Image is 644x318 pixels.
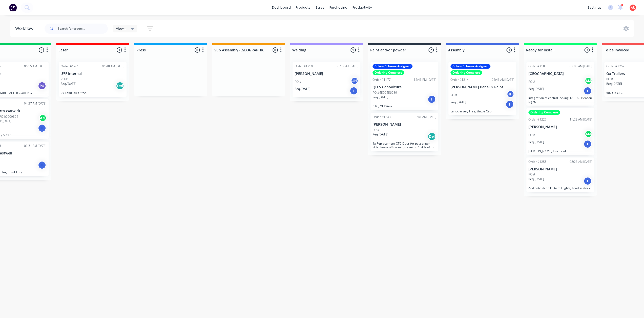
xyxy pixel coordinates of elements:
div: I [584,87,592,95]
div: Colour Scheme Assigned [372,64,412,69]
div: productivity [350,4,375,11]
p: .FFF Internal [61,72,124,76]
a: dashboard [269,4,293,11]
div: 07:05 AM [DATE] [570,64,592,69]
div: 12:45 PM [DATE] [414,77,436,82]
div: Colour Scheme AssignedOrdering CompleteOrder #121404:45 AM [DATE][PERSON_NAME] Panel & PaintPO #J... [448,62,516,115]
p: Req. [DATE] [372,95,388,100]
p: Req. [DATE] [372,132,388,137]
div: Order #1177 [372,77,391,82]
p: PO #4500456259 [372,90,397,95]
p: Req. [DATE] [528,140,544,144]
div: I [38,124,46,132]
p: [PERSON_NAME] [528,167,592,171]
div: I [350,87,358,95]
div: 05:41 AM [DATE] [414,115,436,119]
div: purchasing [327,4,350,11]
p: CTC, Old Style [372,104,436,108]
p: Req. [DATE] [295,87,310,91]
p: [PERSON_NAME] [528,125,592,129]
div: 08:25 AM [DATE] [570,160,592,164]
div: Order #124305:41 AM [DATE][PERSON_NAME]PO #Req.[DATE]Del1x Replacement CTC Door for passenger sid... [370,113,438,151]
div: Order #1222 [528,117,547,122]
div: Colour Scheme AssignedOrdering CompleteOrder #117712:45 PM [DATE]QFES CaboolturePO #4500456259Req... [370,62,438,110]
p: 1x Replacement CTC Door for passenger side. Leave off corner gusset on 1 side of the door for cle... [372,142,436,149]
div: products [293,4,313,11]
div: Order #118807:05 AM [DATE][GEOGRAPHIC_DATA]PO #AMReq.[DATE]IIntegration of central locking, DC-DC... [526,62,594,106]
p: Req. [DATE] [528,87,544,91]
span: AR [631,5,635,10]
p: [PERSON_NAME] [372,122,436,127]
div: Workflow [15,26,36,32]
div: Ordering CompleteOrder #122211:29 AM [DATE][PERSON_NAME]PO #AMReq.[DATE]I[PERSON_NAME] Electrical [526,108,594,155]
p: PO # [61,77,68,82]
p: [GEOGRAPHIC_DATA] [528,72,592,76]
p: QFES Caboolture [372,85,436,89]
p: PO # [528,133,535,137]
div: settings [585,4,604,11]
div: Order #1258 [528,160,547,164]
div: 06:10 PM [DATE] [336,64,358,69]
div: I [584,140,592,148]
div: Order #1188 [528,64,547,69]
div: Order #1259 [606,64,625,69]
div: AM [39,114,47,122]
div: 05:31 AM [DATE] [24,144,47,148]
div: Ordering Complete [450,70,482,75]
p: [PERSON_NAME] Electrical [528,149,592,153]
div: I [584,177,592,185]
div: 06:15 AM [DATE] [24,64,47,69]
div: JH [351,77,358,85]
div: Ordering Complete [528,110,560,115]
span: Views [116,26,126,31]
p: Req. [DATE] [61,82,76,86]
div: 04:48 AM [DATE] [102,64,124,69]
div: Order #1214 [450,77,469,82]
div: JH [507,90,514,98]
div: I [506,100,514,108]
p: Integration of central locking, DC-DC, Beacon Light. [528,96,592,104]
div: Order #126104:48 AM [DATE].FFF InternalPO #Req.[DATE]Del2x 1550 URD Stock [59,62,127,97]
p: [PERSON_NAME] Panel & Paint [450,85,514,89]
div: Order #1210 [295,64,313,69]
div: Order #1243 [372,115,391,119]
p: PO # [295,79,301,84]
div: Colour Scheme Assigned [450,64,490,69]
div: Del [428,132,436,141]
p: PO # [372,128,379,132]
div: Order #121006:10 PM [DATE][PERSON_NAME]PO #JHReq.[DATE]I [293,62,360,97]
p: [PERSON_NAME] [295,72,358,76]
p: PO # [528,79,535,84]
div: Order #125808:25 AM [DATE][PERSON_NAME]PO #Req.[DATE]IAdd patch lead kit to tail lights, Lead in ... [526,157,594,192]
div: Ordering Complete [372,70,404,75]
p: PO # [528,172,535,177]
p: 2x 1550 URD Stock [61,91,124,95]
div: 04:37 AM [DATE] [24,101,47,106]
img: Factory [9,4,17,11]
div: 11:29 AM [DATE] [570,117,592,122]
div: AM [585,130,592,138]
p: PO # [450,93,457,97]
div: 04:45 AM [DATE] [492,77,514,82]
p: Req. [DATE] [606,82,622,86]
p: PO # [606,77,613,82]
div: I [428,95,436,103]
div: sales [313,4,327,11]
p: Add patch lead kit to tail lights, Lead in stock. [528,186,592,190]
div: AM [585,77,592,85]
div: Order #1261 [61,64,79,69]
div: I [38,161,46,169]
p: Landcruiser, Tray, Single Cab [450,109,514,113]
div: PU [38,82,46,90]
input: Search for orders... [58,24,108,34]
div: Del [116,82,124,90]
p: Req. [DATE] [450,100,466,105]
p: Req. [DATE] [528,177,544,181]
